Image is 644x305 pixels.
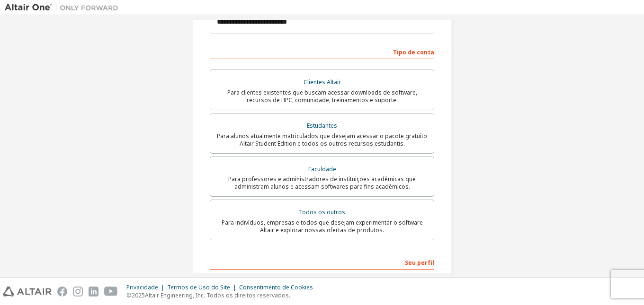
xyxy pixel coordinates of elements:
[145,291,290,299] font: Altair Engineering, Inc. Todos os direitos reservados.
[104,287,118,296] img: youtube.svg
[126,283,158,291] font: Privacidade
[5,3,123,12] img: Altair Um
[3,287,52,296] img: altair_logo.svg
[227,88,417,104] font: Para clientes existentes que buscam acessar downloads de software, recursos de HPC, comunidade, t...
[89,287,98,296] img: linkedin.svg
[217,132,427,148] font: Para alunos atualmente matriculados que desejam acessar o pacote gratuito Altair Student Edition ...
[57,287,67,296] img: facebook.svg
[222,218,423,234] font: Para indivíduos, empresas e todos que desejam experimentar o software Altair e explorar nossas of...
[167,283,230,291] font: Termos de Uso do Site
[307,122,337,130] font: Estudantes
[393,48,434,56] font: Tipo de conta
[126,291,132,299] font: ©
[73,287,83,296] img: instagram.svg
[308,165,336,173] font: Faculdade
[405,259,434,267] font: Seu perfil
[304,78,341,86] font: Clientes Altair
[239,283,313,291] font: Consentimento de Cookies
[299,208,345,216] font: Todos os outros
[228,175,416,191] font: Para professores e administradores de instituições acadêmicas que administram alunos e acessam so...
[132,291,145,299] font: 2025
